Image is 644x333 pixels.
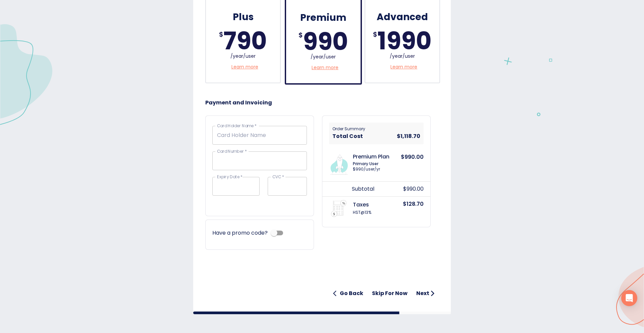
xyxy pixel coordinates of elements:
p: Premium Plan [353,153,408,160]
h6: Total Cost [332,132,363,141]
div: $ [219,29,223,53]
iframe: Secure card number input frame [217,157,302,163]
iframe: Secure expiration date input frame [217,183,255,189]
h5: Advanced [377,11,428,24]
div: $ [373,29,377,53]
p: $ 990 /user/ yr [353,166,408,172]
p: Have a promo code? [212,229,268,237]
div: Open Intercom Messenger [621,290,637,306]
p: $990.00 [401,153,424,175]
img: taxes.svg [330,200,347,217]
a: Learn more [312,64,338,71]
p: Primary User [353,161,408,166]
p: Order Summary [332,126,365,132]
iframe: Secure CVC input frame [272,183,303,189]
h5: Plus [233,11,254,24]
img: Premium.svg [328,151,350,175]
p: $990.00 [403,185,424,193]
p: $128.70 [403,200,424,217]
p: Subtotal [352,185,407,193]
button: Next [414,287,439,300]
a: Learn more [390,63,417,70]
button: Go Back [330,287,366,300]
h6: Next [416,289,429,298]
a: Learn more [231,63,258,70]
div: $ [299,30,303,53]
h6: Skip for now [372,289,408,298]
p: Taxes [353,201,408,208]
h6: $1,118.70 [397,132,420,141]
button: Skip for now [369,287,410,300]
h5: Premium [300,11,346,25]
p: HST @ 13 % [353,209,408,216]
h6: Payment and Invoicing [205,98,439,107]
h6: Go Back [340,289,363,298]
input: Card Holder Name [212,126,307,145]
